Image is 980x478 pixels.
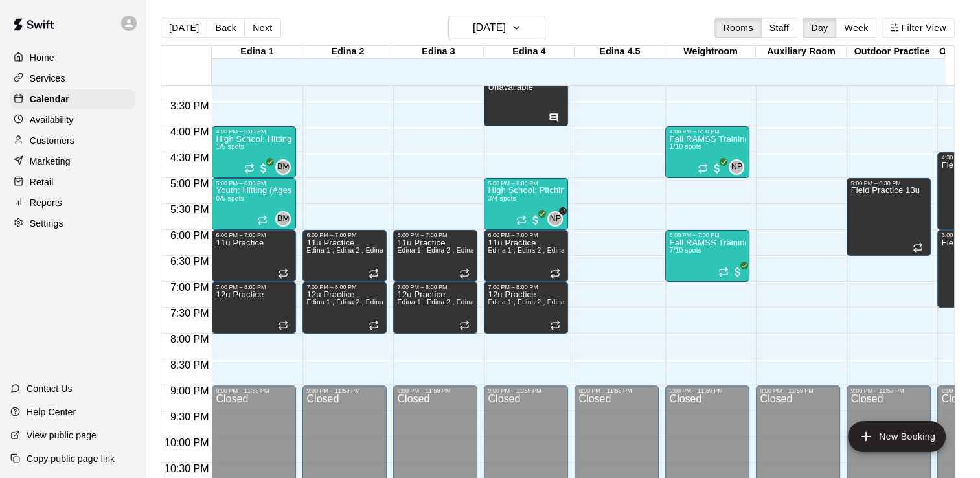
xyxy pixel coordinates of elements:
span: Recurring event [244,163,255,174]
p: Copy public page link [27,452,115,465]
div: Auxiliary Room [756,46,847,58]
a: Home [10,48,135,67]
span: 7/10 spots filled [669,247,701,254]
svg: Has notes [549,113,559,123]
span: Recurring event [718,267,729,277]
div: 9:00 PM – 11:59 PM [397,387,473,394]
p: Reports [30,196,62,209]
p: Services [30,72,65,85]
div: 7:00 PM – 8:00 PM [397,284,473,290]
p: Contact Us [27,382,73,395]
span: Edina 1 , Edina 2 , Edina 3 , Edina 4 [397,247,509,254]
span: 8:00 PM [167,334,212,345]
button: Week [836,18,876,38]
div: Edina 4.5 [575,46,665,58]
span: All customers have paid [529,214,542,227]
span: Recurring event [278,320,288,330]
div: 4:00 PM – 5:00 PM [669,128,746,135]
div: 7:00 PM – 8:00 PM: 12u Practice [302,282,387,334]
span: Recurring event [369,268,379,279]
span: Recurring event [369,320,379,330]
span: NP [550,212,561,225]
div: Weightroom [665,46,756,58]
span: 1/10 spots filled [669,143,701,150]
a: Services [10,69,135,88]
div: 9:00 PM – 11:59 PM [578,387,655,394]
p: Customers [30,134,74,147]
button: Rooms [714,18,761,38]
span: All customers have paid [257,162,270,175]
div: 9:00 PM – 11:59 PM [216,387,292,394]
span: Nick Pinkelman & 1 other [553,211,563,227]
span: All customers have paid [711,162,724,175]
div: Outdoor Practice [847,46,937,58]
div: Nick Pinkelman [729,159,744,175]
span: Recurring event [257,215,268,225]
span: +1 [559,207,567,215]
span: Recurring event [459,268,470,279]
span: 0/5 spots filled [216,195,244,202]
div: 5:00 PM – 6:00 PM: High School: Pitching (Ages 14U-18U) [484,178,568,230]
button: [DATE] [161,18,207,38]
p: Calendar [30,93,69,106]
div: 4:00 PM – 5:00 PM: High School: Hitting (Ages 14U-18U) [212,126,296,178]
a: Calendar [10,89,135,109]
span: All customers have paid [731,266,744,279]
span: 5:30 PM [167,204,212,215]
span: Edina 1 , Edina 2 , Edina 3 , Edina 4 [306,247,418,254]
p: Availability [30,113,74,126]
button: Back [207,18,245,38]
div: 7:00 PM – 8:00 PM [488,284,564,290]
span: 9:30 PM [167,411,212,422]
a: Retail [10,172,135,192]
div: 9:00 PM – 11:59 PM [760,387,836,394]
span: Recurring event [459,320,470,330]
div: Edina 4 [484,46,575,58]
span: NP [731,161,742,174]
div: 7:00 PM – 8:00 PM [216,284,292,290]
div: 9:00 PM – 11:59 PM [306,387,383,394]
a: Reports [10,193,135,212]
span: 7:30 PM [167,308,212,319]
span: Recurring event [516,215,527,225]
a: Settings [10,214,135,233]
span: 10:30 PM [161,463,212,474]
div: 9:00 PM – 11:59 PM [850,387,927,394]
div: 5:00 PM – 6:00 PM [216,180,292,187]
div: 4:00 PM – 5:00 PM: Fall RAMSS Training [665,126,749,178]
p: Help Center [27,405,76,418]
span: Brett Milazzo [280,211,291,227]
span: 6:00 PM [167,230,212,241]
div: 5:00 PM – 6:00 PM [488,180,564,187]
button: Day [803,18,836,38]
p: Home [30,51,54,64]
div: 7:00 PM – 8:00 PM [306,284,383,290]
div: 6:00 PM – 7:00 PM: 11u Practice [484,230,568,282]
div: 5:00 PM – 6:30 PM [850,180,927,187]
span: 6:30 PM [167,256,212,267]
span: 4:30 PM [167,152,212,163]
div: 6:00 PM – 7:00 PM [397,232,473,238]
div: 5:00 PM – 6:00 PM: Youth: Hitting (Ages 9U-13U) [212,178,296,230]
div: Brett Milazzo [275,211,291,227]
div: 6:00 PM – 7:00 PM: 11u Practice [302,230,387,282]
a: Marketing [10,152,135,171]
div: Availability [10,110,135,130]
a: Customers [10,131,135,150]
div: 5:00 PM – 6:30 PM: Field Practice 13u [847,178,931,256]
p: View public page [27,429,97,442]
div: Edina 3 [393,46,484,58]
div: Edina 2 [302,46,393,58]
span: 8:30 PM [167,359,212,370]
span: BM [277,212,290,225]
span: Edina 1 , Edina 2 , Edina 3 , Edina 4 [397,299,509,306]
span: Brett Milazzo [280,159,291,175]
span: Recurring event [550,320,560,330]
div: 7:00 PM – 8:00 PM: 12u Practice [484,282,568,334]
span: BM [277,161,290,174]
div: 9:00 PM – 11:59 PM [488,387,564,394]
